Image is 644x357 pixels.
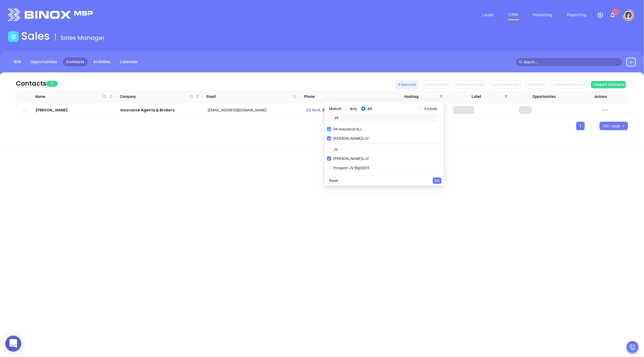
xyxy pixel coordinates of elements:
span: Hashtag [385,94,438,99]
span: JV [331,146,340,152]
button: Reset [327,177,341,184]
th: Phone [299,90,380,103]
button: right [587,122,595,130]
div: Page Size [600,122,628,130]
div: [EMAIL_ADDRESS][DOMAIN_NAME] [208,107,298,113]
a: CRM [507,10,520,20]
p: [PHONE_NUMBER] [306,107,381,113]
span: 1 [46,81,58,87]
a: 1 [577,122,585,130]
div: Match: [327,104,442,114]
sup: 5 [613,9,619,15]
a: BDR [11,58,24,66]
button: Add Hashtags [490,81,521,89]
span: 5 [615,10,617,14]
a: Leads [480,10,496,20]
img: user [624,11,633,19]
span: Name [35,94,108,99]
li: Previous Page [566,122,574,130]
span: left [568,125,572,128]
th: Company [115,90,201,103]
span: Reset [329,178,338,184]
span: [PERSON_NAME]'s JV [331,156,371,162]
span: filter [440,95,443,98]
img: iconSetting [597,12,604,18]
button: Download Report [551,81,587,89]
div: 0 Selected [395,80,419,89]
span: Company [120,94,195,99]
div: Contacts [16,79,46,88]
h1: Sales [21,30,50,42]
span: [PERSON_NAME]'s JV [331,136,371,141]
span: OK [435,178,440,184]
span: Prospect JV-BigI2025 [331,165,372,171]
button: Add Activity [423,81,450,89]
img: logo [8,8,93,21]
th: Name [33,90,114,103]
span: Email [207,94,291,99]
span: filter [505,95,508,98]
span: All [365,106,375,112]
span: search [519,60,523,64]
a: Contacts [63,58,88,66]
th: Actions [575,90,624,103]
span: filter [504,93,509,101]
a: Calendar [116,58,141,66]
button: Add BDR [526,81,547,89]
a: Opportunities [27,58,60,66]
span: filter [439,93,444,101]
span: Any [348,106,359,112]
button: OK [433,177,442,184]
input: Search… [524,59,619,65]
li: 1 [576,122,585,130]
img: iconNotification [610,12,616,18]
button: left [566,122,574,130]
span: right [590,125,593,128]
li: Next Page [587,122,595,130]
a: Reporting [565,10,589,20]
span: Sales Manager [60,34,105,42]
a: Insurance Agents & Brokers [120,107,200,113]
th: Opportunities [510,90,575,103]
button: Move to Stage [455,81,486,89]
span: Label [450,94,503,99]
a: Marketing [531,10,555,20]
a: Activities [90,58,114,66]
span: Exclude [423,106,440,112]
span: PA Insurance ALL [331,126,365,132]
input: Search [331,114,437,122]
span: Work : [306,108,322,112]
button: Import Contacts [591,81,626,88]
span: 100 / page [603,122,625,130]
a: [PERSON_NAME] [36,107,113,113]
